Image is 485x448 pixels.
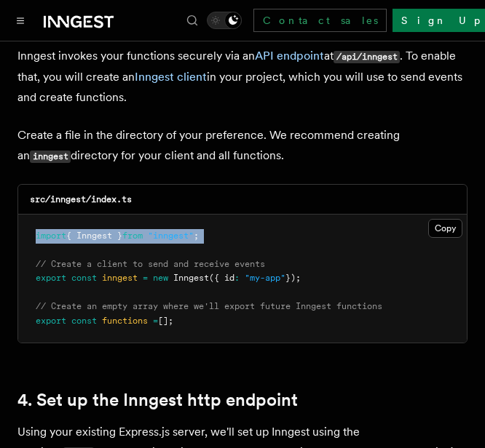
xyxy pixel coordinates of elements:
span: = [143,273,148,283]
span: "my-app" [245,273,285,283]
a: Inngest client [135,70,207,84]
button: Find something... [184,12,201,29]
span: const [71,273,97,283]
span: { Inngest } [66,231,122,241]
p: Create a file in the directory of your preference. We recommend creating an directory for your cl... [17,125,468,167]
span: // Create a client to send and receive events [36,259,265,269]
code: /api/inngest [334,51,400,63]
p: Inngest invokes your functions securely via an at . To enable that, you will create an in your pr... [17,46,468,108]
span: inngest [102,273,138,283]
span: ; [194,231,199,241]
button: Toggle navigation [12,12,29,29]
span: from [122,231,143,241]
span: "inngest" [148,231,194,241]
span: export [36,316,66,326]
span: = [153,316,158,326]
span: import [36,231,66,241]
span: }); [285,273,301,283]
span: // Create an empty array where we'll export future Inngest functions [36,301,382,311]
code: src/inngest/index.ts [30,194,132,204]
span: functions [102,316,148,326]
a: Contact sales [253,9,387,32]
span: []; [158,316,173,326]
a: API endpoint [255,49,324,63]
a: 4. Set up the Inngest http endpoint [17,390,298,410]
span: export [36,273,66,283]
span: : [234,273,240,283]
button: Toggle dark mode [207,12,242,29]
button: Copy [428,219,462,238]
span: Inngest [173,273,209,283]
code: inngest [30,151,71,163]
span: ({ id [209,273,234,283]
span: new [153,273,168,283]
span: const [71,316,97,326]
